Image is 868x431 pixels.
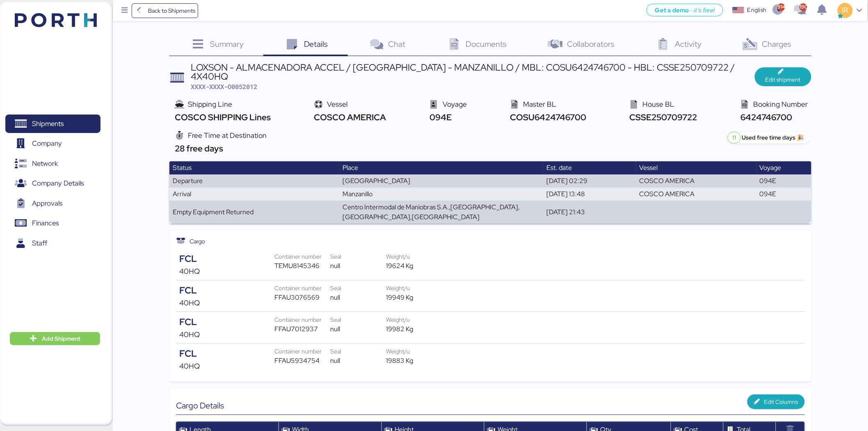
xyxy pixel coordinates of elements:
[765,75,801,85] span: Edit shipment
[754,99,808,109] span: Booking Number
[179,284,274,298] div: FCL
[386,315,442,324] div: Weight/u
[544,161,636,174] th: Est. date
[274,252,330,261] div: Container number
[179,361,274,371] div: 40HQ
[443,99,467,109] span: Voyage
[169,174,339,188] td: Departure
[188,131,267,140] span: Free Time at Destination
[747,394,805,409] button: Edit Columns
[148,6,195,16] span: Back to Shipments
[386,261,442,271] div: 19624 Kg
[330,356,386,366] div: null
[169,188,339,201] td: Arrival
[427,112,452,123] span: 094E
[339,188,544,201] td: Manzanillo
[330,324,386,334] div: null
[274,324,330,334] div: FFAU7012937
[274,356,330,366] div: FFAU5934754
[10,332,100,345] button: Add Shipment
[274,315,330,324] div: Container number
[179,347,274,361] div: FCL
[339,201,544,224] td: Centro Intermodal de Maniobras S.A.,[GEOGRAPHIC_DATA],[GEOGRAPHIC_DATA],[GEOGRAPHIC_DATA]
[173,143,223,154] span: 28 free days
[728,132,741,144] div: 11
[330,315,386,324] div: Seal
[523,99,556,109] span: Master BL
[190,237,205,246] span: Cargo
[756,188,811,201] td: 094E
[274,347,330,356] div: Container number
[386,356,442,366] div: 19883 Kg
[32,138,62,149] span: Company
[544,174,636,188] td: [DATE] 02:29
[567,39,615,49] span: Collaborators
[339,161,544,174] th: Place
[179,266,274,277] div: 40HQ
[386,293,442,303] div: 19949 Kg
[5,234,101,252] a: Staff
[636,188,756,201] td: COSCO AMERICA
[756,174,811,188] td: 094E
[132,3,199,18] a: Back to Shipments
[118,4,132,18] button: Menu
[386,284,442,293] div: Weight/u
[274,261,330,271] div: TEMU8145346
[386,347,442,356] div: Weight/u
[179,315,274,329] div: FCL
[842,5,848,16] span: IR
[636,161,756,174] th: Vessel
[5,134,101,153] a: Company
[169,201,339,224] td: Empty Equipment Returned
[636,174,756,188] td: COSCO AMERICA
[191,83,257,91] span: XXXX-XXXX-O0052012
[327,99,348,109] span: Vessel
[675,39,702,49] span: Activity
[508,112,586,123] span: COSU6424746700
[176,401,490,410] div: Cargo Details
[32,118,64,130] span: Shipments
[756,161,811,174] th: Voyage
[388,39,406,49] span: Chat
[762,39,792,49] span: Charges
[312,112,386,123] span: COSCO AMERICA
[5,154,101,173] a: Network
[169,161,339,174] th: Status
[173,112,271,123] span: COSCO SHIPPING Lines
[5,174,101,193] a: Company Details
[304,39,328,49] span: Details
[330,252,386,261] div: Seal
[466,39,507,49] span: Documents
[179,252,274,266] div: FCL
[386,252,442,261] div: Weight/u
[386,324,442,334] div: 19982 Kg
[330,261,386,271] div: null
[32,158,58,170] span: Network
[728,132,804,144] div: Used free time days 🎉
[5,214,101,233] a: Finances
[764,397,798,407] span: Edit Columns
[330,347,386,356] div: Seal
[210,39,244,49] span: Summary
[339,174,544,188] td: [GEOGRAPHIC_DATA]
[179,329,274,340] div: 40HQ
[32,217,59,229] span: Finances
[42,334,80,344] span: Add Shipment
[32,237,47,249] span: Staff
[5,115,101,133] a: Shipments
[330,293,386,303] div: null
[755,67,811,86] button: Edit shipment
[544,201,636,224] td: [DATE] 21:43
[642,99,674,109] span: House BL
[32,177,84,189] span: Company Details
[274,284,330,293] div: Container number
[274,293,330,303] div: FFAU3076569
[191,63,755,81] div: LOXSON - ALMACENADORA ACCEL / [GEOGRAPHIC_DATA] - MANZANILLO / MBL: COSU6424746700 - HBL: CSSE250...
[747,6,766,14] div: English
[330,284,386,293] div: Seal
[5,194,101,213] a: Approvals
[32,197,62,209] span: Approvals
[179,298,274,308] div: 40HQ
[544,188,636,201] td: [DATE] 13:48
[628,112,697,123] span: CSSE250709722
